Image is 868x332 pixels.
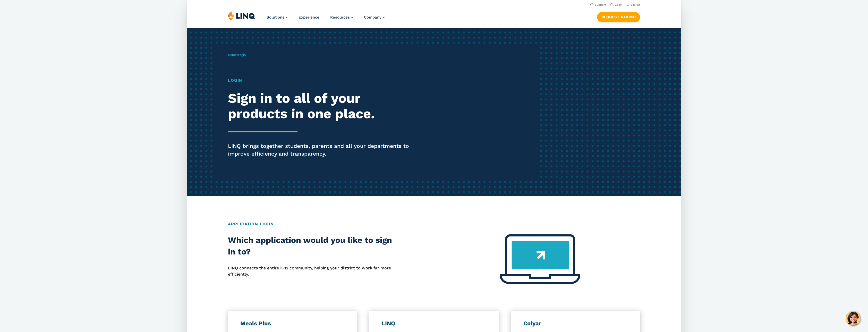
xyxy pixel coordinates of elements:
[330,15,350,20] span: Resources
[610,3,623,6] a: Login
[228,265,393,278] p: LINQ connects the entire K‑12 community, helping your district to work far more efficiently.
[228,77,419,83] h1: Login
[267,11,385,28] nav: Primary Navigation
[382,320,486,327] h3: LINQ
[228,234,393,258] h2: Which application would you like to sign in to?
[299,15,319,20] a: Experience
[846,311,860,326] button: Hello, have a question? Let’s chat.
[590,3,606,6] a: Support
[228,142,419,158] p: LINQ brings together students, parents and all your departments to improve efficiency and transpa...
[228,53,237,57] a: Home
[228,53,246,57] span: /
[228,221,640,227] h2: Application Login
[267,15,284,20] span: Solutions
[228,11,255,21] img: LINQ | K‑12 Software
[631,3,640,6] span: Search
[597,11,640,22] nav: Button Navigation
[523,320,628,327] h3: Colyar
[597,12,640,22] a: Request a Demo
[228,91,419,122] h2: Sign in to all of your products in one place.
[627,3,640,7] button: Open Search Bar
[240,320,345,327] h3: Meals Plus
[187,2,681,7] nav: Utility Navigation
[364,15,381,20] span: Company
[364,15,385,20] a: Company
[267,15,288,20] a: Solutions
[330,15,353,20] a: Resources
[238,53,246,57] span: Login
